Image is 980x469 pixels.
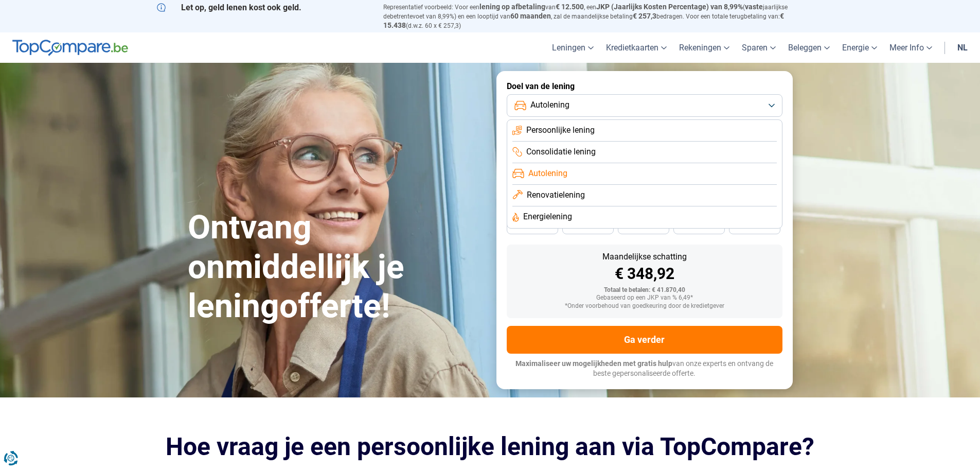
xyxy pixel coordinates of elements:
[782,32,836,63] a: Beleggen
[383,3,824,30] p: Representatief voorbeeld: Voor een van , een ( jaarlijkse debetrentevoet van 8,99%) en een loopti...
[514,223,550,230] span: 48 maanden
[570,223,605,230] span: 42 maanden
[515,294,774,302] div: Gebaseerd op een JKP van % 6,49*
[507,81,782,91] label: Doel van de lening
[745,3,763,11] span: vaste
[673,32,736,63] a: Rekeningen
[479,3,545,11] span: lening op afbetaling
[951,32,974,63] a: nl
[507,326,782,354] button: Ga verder
[515,266,774,282] div: € 348,92
[600,32,673,63] a: Kredietkaarten
[157,432,824,461] h2: Hoe vraag je een persoonlijke lening aan via TopCompare?
[836,32,883,63] a: Energie
[515,359,672,368] span: Maximaliseer uw mogelijkheden met gratis hulp
[515,287,774,294] div: Totaal te betalen: € 41.870,40
[526,146,596,158] span: Consolidatie lening
[556,3,584,11] span: € 12.500
[523,211,572,222] span: Energielening
[383,12,784,29] span: € 15.438
[515,253,774,261] div: Maandelijkse schatting
[682,223,717,230] span: 30 maanden
[883,32,938,63] a: Meer Info
[157,3,371,12] p: Let op, geld lenen kost ook geld.
[633,12,656,20] span: € 257,3
[188,208,484,326] h1: Ontvang onmiddellijk je leningofferte!
[736,32,782,63] a: Sparen
[527,189,585,201] span: Renovatielening
[507,359,782,379] p: van onze experts en ontvang de beste gepersonaliseerde offerte.
[510,12,551,20] span: 60 maanden
[507,94,782,117] button: Autolening
[596,3,743,11] span: JKP (Jaarlijks Kosten Percentage) van 8,99%
[546,32,600,63] a: Leningen
[12,40,128,56] img: TopCompare
[528,168,567,179] span: Autolening
[530,99,569,111] span: Autolening
[626,223,661,230] span: 36 maanden
[737,223,773,230] span: 24 maanden
[515,303,774,310] div: *Onder voorbehoud van goedkeuring door de kredietgever
[526,125,595,136] span: Persoonlijke lening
